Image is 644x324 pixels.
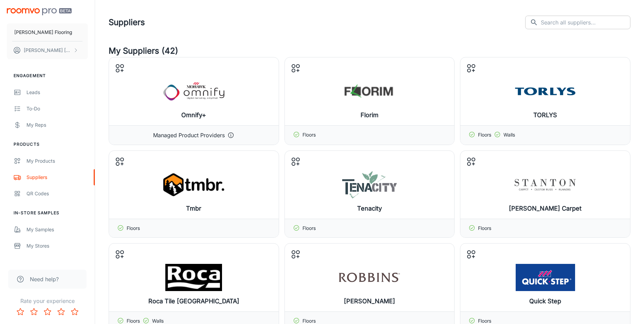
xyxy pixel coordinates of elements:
div: Leads [26,89,88,96]
div: Suppliers [26,174,88,181]
h1: Suppliers [109,16,145,29]
div: My Stores [26,242,88,250]
button: [PERSON_NAME] [PERSON_NAME] [7,41,88,59]
button: Rate 4 star [54,305,68,319]
button: Rate 2 star [27,305,41,319]
p: [PERSON_NAME] Flooring [14,29,72,36]
div: My Reps [26,121,88,129]
p: Floors [302,131,316,139]
h4: My Suppliers (42) [109,45,630,57]
p: Rate your experience [5,297,89,305]
div: My Samples [26,226,88,233]
img: Roomvo PRO Beta [7,8,72,15]
p: Walls [503,131,515,139]
button: [PERSON_NAME] Flooring [7,23,88,41]
img: Omnify+ [163,78,224,105]
input: Search all suppliers... [541,16,630,29]
h6: Omnify+ [181,110,206,120]
button: Rate 3 star [41,305,54,319]
p: Floors [478,224,491,232]
p: Managed Product Providers [153,131,225,139]
p: Floors [127,224,140,232]
p: [PERSON_NAME] [PERSON_NAME] [24,47,72,54]
p: Floors [302,224,316,232]
button: Rate 1 star [14,305,27,319]
div: My Products [26,157,88,165]
div: To-do [26,105,88,112]
div: QR Codes [26,190,88,197]
p: Floors [478,131,491,139]
button: Rate 5 star [68,305,81,319]
span: Need help? [30,275,59,283]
